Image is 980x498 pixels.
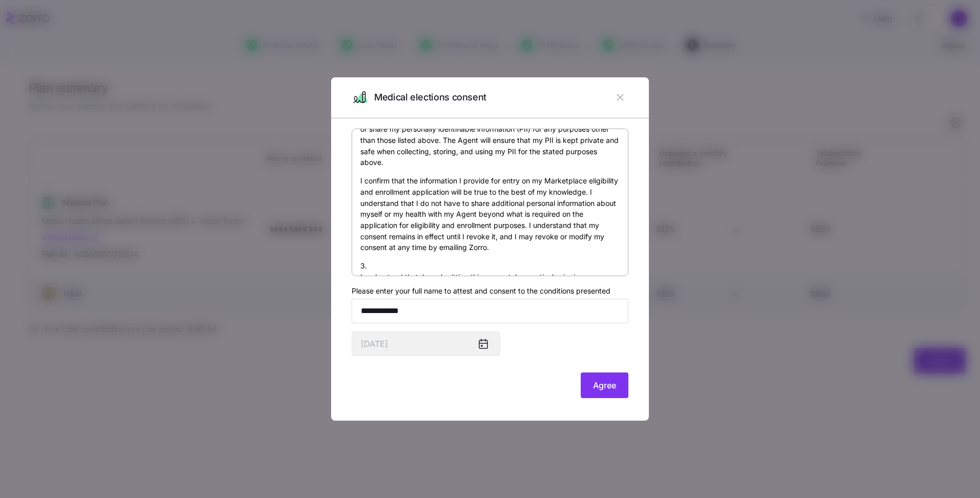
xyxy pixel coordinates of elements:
button: Agree [581,372,628,398]
p: I confirm that the information I provide for entry on my Marketplace eligibility and enrollment a... [360,175,620,253]
input: MM/DD/YYYY [352,331,500,356]
label: Please enter your full name to attest and consent to the conditions presented [352,285,610,297]
p: 3. I understand that, by submitting this consent, I am actively signing an application to the ins... [360,260,620,327]
span: Medical elections consent [374,90,486,105]
span: Agree [593,379,616,391]
p: I understand that [PERSON_NAME] or any other Enrollment Team will not use or share my personally ... [360,113,620,168]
